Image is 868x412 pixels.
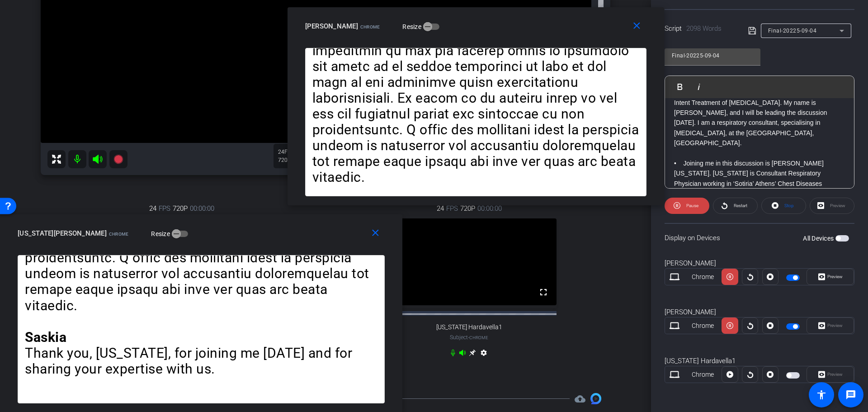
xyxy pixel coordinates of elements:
[360,24,380,29] span: Chrome
[278,148,301,156] div: 24
[575,393,585,404] mat-icon: cloud_upload
[305,22,358,30] span: [PERSON_NAME]
[450,333,488,341] span: Subject
[370,227,381,239] mat-icon: close
[575,393,585,404] span: Destinations for your clips
[665,24,736,34] div: Script
[671,78,689,96] button: Bold (Ctrl+B)
[803,234,835,243] label: All Devices
[284,149,294,155] span: FPS
[468,334,469,341] span: -
[590,393,601,404] img: Session clips
[734,203,747,208] span: Restart
[437,204,444,213] span: 24
[631,20,642,32] mat-icon: close
[190,204,214,213] span: 00:00:00
[784,203,794,208] span: Stop
[665,258,854,269] div: [PERSON_NAME]
[538,287,549,298] mat-icon: fullscreen
[460,204,475,213] span: 720P
[686,24,722,33] span: 2098 Words
[149,204,156,213] span: 24
[674,158,845,250] p: • Joining me in this discussion is [PERSON_NAME][US_STATE]. [US_STATE] is Consultant Respiratory ...
[477,204,502,213] span: 00:00:00
[674,67,845,148] p: • The topic of this interview is recently published European Respiratory Society and European Soc...
[25,329,66,345] strong: Saskia
[25,345,377,377] p: Thank you, [US_STATE], for joining me [DATE] and for sharing your expertise with us.
[159,204,170,213] span: FPS
[173,204,188,213] span: 720P
[151,229,172,238] label: Resize
[816,389,827,400] mat-icon: accessibility
[684,321,722,331] div: Chrome
[827,274,843,279] span: Preview
[18,229,107,237] span: [US_STATE][PERSON_NAME]
[469,335,488,340] span: Chrome
[665,307,854,317] div: [PERSON_NAME]
[684,272,722,282] div: Chrome
[402,22,423,31] label: Resize
[436,323,502,331] span: [US_STATE] Hardavella1
[672,50,753,61] input: Title
[845,389,856,400] mat-icon: message
[768,28,817,34] span: Final-20225-09-04
[665,223,854,252] div: Display on Devices
[109,232,129,237] span: Chrome
[446,204,458,213] span: FPS
[478,349,489,360] mat-icon: settings
[665,356,854,366] div: [US_STATE] Hardavella1
[684,370,722,379] div: Chrome
[686,203,698,208] span: Pause
[278,156,301,164] div: 720P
